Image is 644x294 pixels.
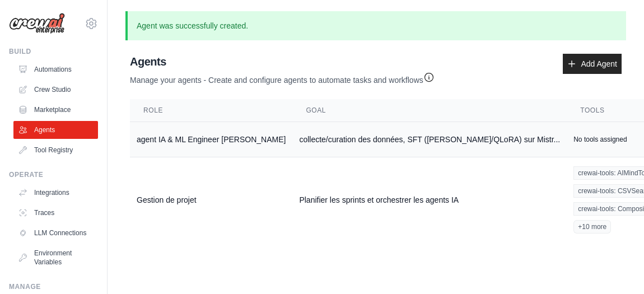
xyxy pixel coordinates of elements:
[13,141,98,159] a: Tool Registry
[9,170,98,179] div: Operate
[9,282,98,291] div: Manage
[130,54,435,69] h2: Agents
[130,122,292,157] td: agent IA & ML Engineer [PERSON_NAME]
[9,13,65,34] img: Logo
[13,224,98,242] a: LLM Connections
[13,60,98,78] a: Automations
[130,157,292,243] td: Gestion de projet
[292,122,567,157] td: collecte/curation des données, SFT ([PERSON_NAME]/QLoRA) sur Mistr...
[573,220,611,234] span: +10 more
[13,121,98,139] a: Agents
[9,47,98,56] div: Build
[130,69,435,86] p: Manage your agents - Create and configure agents to automate tasks and workflows
[292,157,567,243] td: Planifier les sprints et orchestrer les agents IA
[13,81,98,99] a: Crew Studio
[13,101,98,119] a: Marketplace
[292,99,567,122] th: Goal
[563,54,622,74] a: Add Agent
[13,244,98,271] a: Environment Variables
[13,204,98,222] a: Traces
[125,11,626,40] p: Agent was successfully created.
[573,135,627,144] p: No tools assigned
[13,184,98,202] a: Integrations
[130,99,292,122] th: Role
